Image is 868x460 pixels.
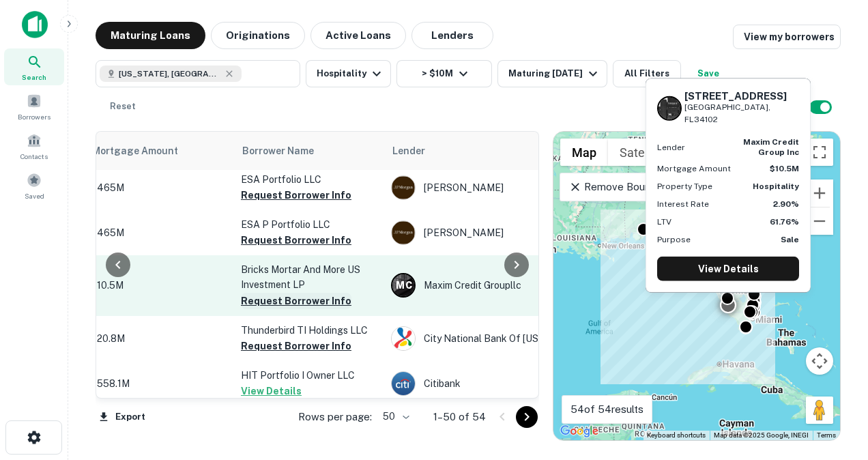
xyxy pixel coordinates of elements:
button: Request Borrower Info [241,338,351,354]
img: capitalize-icon.png [22,11,48,38]
strong: $10.5M [770,164,799,173]
button: View Details [241,383,302,399]
button: Active Loans [310,22,406,49]
p: [GEOGRAPHIC_DATA], FL34102 [684,100,799,126]
p: 1–50 of 54 [433,409,486,425]
strong: 2.90% [773,199,799,209]
p: Bricks Mortar And More US Investment LP [241,262,377,292]
p: $20.8M [91,331,227,346]
h6: [STREET_ADDRESS] [684,90,799,102]
img: picture [392,221,415,244]
img: picture [392,372,415,395]
th: Mortgage Amount [84,132,234,170]
span: [US_STATE], [GEOGRAPHIC_DATA] [119,68,221,80]
a: Borrowers [4,88,64,125]
a: Search [4,48,64,85]
span: Borrower Name [242,143,314,159]
button: Show street map [560,139,608,166]
button: Maturing Loans [96,22,205,49]
div: Citibank [391,371,596,396]
p: 54 of 54 results [570,401,643,418]
a: Terms (opens in new tab) [817,431,836,439]
button: Go to next page [516,406,538,428]
span: Lender [392,143,425,159]
a: View my borrowers [733,25,841,49]
p: $465M [91,225,227,240]
span: Contacts [20,151,48,162]
div: 50 [377,407,411,427]
button: Lenders [411,22,493,49]
a: Contacts [4,128,64,164]
img: Google [557,422,602,440]
span: Borrowers [18,111,50,122]
span: Saved [25,190,44,201]
p: $10.5M [91,278,227,293]
p: Property Type [657,180,712,192]
div: City National Bank Of [US_STATE] [391,326,596,351]
p: ESA Portfolio LLC [241,172,377,187]
button: > $10M [396,60,492,87]
span: Search [22,72,46,83]
button: Keyboard shortcuts [647,431,706,440]
p: Remove Boundary [568,179,670,195]
button: Request Borrower Info [241,293,351,309]
strong: Sale [781,235,799,244]
p: $558.1M [91,376,227,391]
strong: Hospitality [753,182,799,191]
img: picture [392,327,415,350]
button: Hospitality [306,60,391,87]
div: [PERSON_NAME] [391,175,596,200]
button: Export [96,407,149,427]
img: picture [392,176,415,199]
button: Zoom in [806,179,833,207]
button: Originations [211,22,305,49]
button: Save your search to get updates of matches that match your search criteria. [686,60,730,87]
p: Rows per page: [298,409,372,425]
p: M C [396,278,411,293]
button: Map camera controls [806,347,833,375]
p: Purpose [657,233,691,246]
th: Lender [384,132,603,170]
button: Reset [101,93,145,120]
strong: maxim credit group inc [743,137,799,156]
div: [PERSON_NAME] [391,220,596,245]
p: HIT Portfolio I Owner LLC [241,368,377,383]
iframe: Chat Widget [800,351,868,416]
strong: 61.76% [770,217,799,227]
p: Lender [657,141,685,153]
p: ESA P Portfolio LLC [241,217,377,232]
button: Show satellite imagery [608,139,676,166]
button: Maturing [DATE] [497,60,607,87]
p: $465M [91,180,227,195]
p: LTV [657,216,671,228]
p: Interest Rate [657,198,709,210]
button: Zoom out [806,207,833,235]
a: Saved [4,167,64,204]
div: 0 0 [553,132,840,440]
th: Borrower Name [234,132,384,170]
a: Open this area in Google Maps (opens a new window) [557,422,602,440]
button: Request Borrower Info [241,232,351,248]
button: Request Borrower Info [241,187,351,203]
button: Toggle fullscreen view [806,139,833,166]
p: Thunderbird TI Holdings LLC [241,323,377,338]
span: Mortgage Amount [92,143,196,159]
div: Maturing [DATE] [508,66,601,82]
div: Maxim Credit Groupllc [391,273,596,298]
a: View Details [657,257,799,281]
button: All Filters [613,60,681,87]
p: Mortgage Amount [657,162,731,175]
span: Map data ©2025 Google, INEGI [714,431,809,439]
